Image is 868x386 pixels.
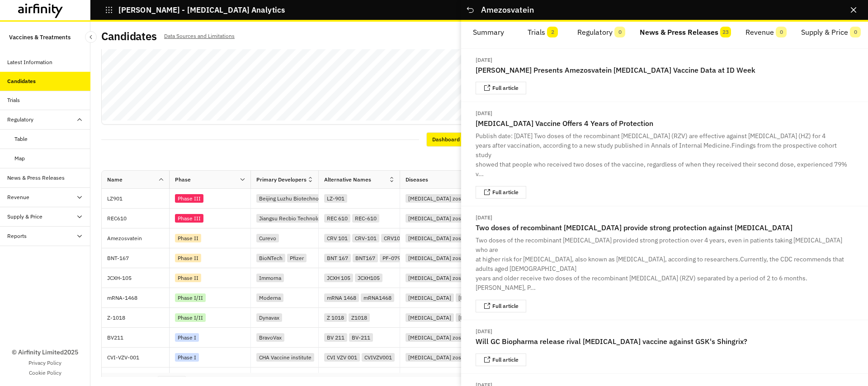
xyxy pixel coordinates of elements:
[324,313,347,322] div: Z 1018
[107,313,169,322] p: Z-1018
[632,22,738,43] button: News & Press Releases
[406,293,454,302] div: [MEDICAL_DATA]
[107,333,169,342] p: BV211
[9,29,71,46] p: Vaccines & Treatments
[324,353,360,362] div: CVI VZV 001
[406,254,493,262] div: [MEDICAL_DATA] zoster/shingles
[7,174,65,182] div: News & Press Releases
[107,373,169,382] p: EG-HZ
[381,234,406,242] div: CRV101
[324,194,347,203] div: LZ-901
[7,232,27,240] div: Reports
[7,116,33,124] div: Regulatory
[324,333,347,342] div: BV 211
[175,176,191,184] div: Phase
[516,22,571,43] button: Trials
[164,31,235,41] p: Data Sources and Limitations
[406,333,493,342] div: [MEDICAL_DATA] zoster/shingles
[406,274,493,282] div: [MEDICAL_DATA] zoster/shingles
[492,303,519,309] a: Full article
[175,333,199,342] div: Phase I
[352,214,379,223] div: REC-610
[107,293,169,302] p: mRNA-1468
[794,22,868,43] button: Supply & Price
[175,214,203,223] div: Phase III
[349,333,373,342] div: BV-211
[107,176,123,184] div: Name
[256,176,307,184] div: Primary Developers
[175,313,206,322] div: Phase I/II
[324,254,351,262] div: BNT 167
[107,194,169,203] p: LZ901
[175,254,201,262] div: Phase II
[380,254,419,262] div: PF-07915234
[107,254,169,263] p: BNT-167
[7,213,42,221] div: Supply & Price
[614,27,625,37] span: 0
[355,274,382,282] div: JCXH105
[175,353,199,362] div: Phase I
[353,254,378,262] div: BNT167
[118,6,285,14] p: [PERSON_NAME] - [MEDICAL_DATA] Analytics
[776,27,787,37] span: 0
[256,333,284,342] div: BravoVax
[362,353,395,362] div: CVIVZV001
[107,214,169,223] p: REC610
[324,214,350,223] div: REC 610
[256,214,328,223] div: Jiangsu Recbio Technology
[175,234,201,242] div: Phase II
[492,357,519,363] a: Full article
[492,85,519,91] a: Full article
[476,236,842,254] span: Two doses of the recombinant [MEDICAL_DATA] provided strong protection over 4 years, even in pati...
[28,359,61,367] a: Privacy Policy
[476,132,826,140] span: Publish date: [DATE] Two doses of the recombinant [MEDICAL_DATA] (RZV) are effective against [MED...
[7,77,36,85] div: Candidates
[175,293,206,302] div: Phase I/II
[547,27,558,37] span: 2
[456,313,543,322] div: [MEDICAL_DATA] zoster/shingles
[406,313,454,322] div: [MEDICAL_DATA]
[324,293,359,302] div: mRNA 1468
[476,160,847,178] span: showed that people who received two doses of the vaccine, regardless of when they received their ...
[476,141,837,159] span: years after vaccination, according to a new study published in Annals of Internal Medicine.Findin...
[476,327,492,335] div: [DATE]
[478,170,484,178] span: ...
[476,56,492,64] div: [DATE]
[476,66,854,74] h2: [PERSON_NAME] Presents Amezosvatein [MEDICAL_DATA] Vaccine Data at ID Week
[426,132,466,147] div: Dashboard
[352,234,379,242] div: CRV-101
[256,274,284,282] div: Immorna
[175,194,203,203] div: Phase III
[476,214,492,222] div: [DATE]
[256,313,282,322] div: Dynavax
[287,254,307,262] div: Pfizer
[85,31,97,43] button: Close Sidebar
[406,353,493,362] div: [MEDICAL_DATA] zoster/shingles
[456,293,543,302] div: [MEDICAL_DATA] zoster/shingles
[324,176,371,184] div: Alternative Names
[476,274,807,292] span: years and older receive two doses of the recombinant [MEDICAL_DATA] (RZV) separated by a period o...
[107,234,169,243] p: Amezosvatein
[256,234,279,242] div: Curevo
[406,194,493,203] div: [MEDICAL_DATA] zoster/shingles
[406,176,428,184] div: Diseases
[29,369,61,377] a: Cookie Policy
[476,223,854,232] h2: Two doses of recombinant [MEDICAL_DATA] provide strong protection against [MEDICAL_DATA]
[476,255,844,273] span: at higher risk for [MEDICAL_DATA], also known as [MEDICAL_DATA], according to researchers.Current...
[14,154,25,163] div: Map
[476,109,492,117] div: [DATE]
[570,22,632,43] button: Regulatory
[256,254,285,262] div: BioNTech
[406,234,493,242] div: [MEDICAL_DATA] zoster/shingles
[107,353,169,362] p: CVI-VZV-001
[7,96,20,104] div: Trials
[12,348,78,357] p: © Airfinity Limited 2025
[850,27,861,37] span: 0
[324,234,350,242] div: CRV 101
[461,22,516,43] button: Summary
[101,30,157,43] h2: Candidates
[349,313,370,322] div: Z1018
[7,58,52,66] div: Latest Information
[324,274,353,282] div: JCXH 105
[406,214,493,223] div: [MEDICAL_DATA] zoster/shingles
